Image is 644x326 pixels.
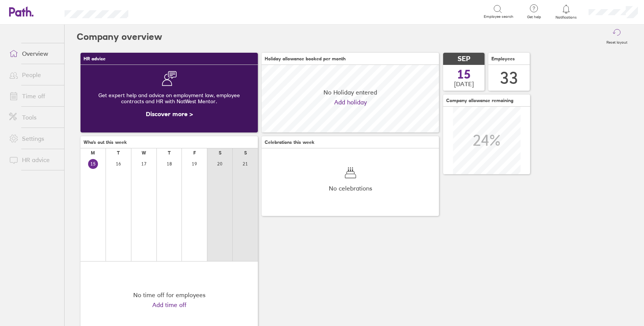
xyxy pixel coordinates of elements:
a: Add holiday [334,99,367,106]
span: Get help [522,15,546,19]
a: Add time off [152,301,186,308]
a: HR advice [3,152,64,167]
div: T [168,150,170,156]
div: Get expert help and advice on employment law, employee contracts and HR with NatWest Mentor. [87,86,252,110]
div: 33 [500,68,518,88]
a: People [3,67,64,82]
div: S [219,150,221,156]
span: Employee search [484,14,513,19]
span: Company allowance remaining [446,98,513,103]
span: 15 [457,68,471,80]
button: Reset layout [602,25,632,49]
a: Notifications [554,4,579,20]
span: No celebrations [329,185,372,192]
div: Search [149,8,168,15]
span: Employees [491,56,515,61]
div: F [193,150,196,156]
div: S [244,150,247,156]
a: Overview [3,46,64,61]
div: No time off for employees [133,291,205,298]
span: No Holiday entered [324,89,377,96]
span: Holiday allowance booked per month [265,56,346,61]
div: M [91,150,95,156]
span: Who's out this week [84,140,127,145]
a: Settings [3,131,64,146]
a: Time off [3,88,64,104]
span: SEP [458,55,470,63]
span: Celebrations this week [265,140,314,145]
div: T [117,150,120,156]
a: Tools [3,110,64,125]
span: Notifications [554,15,579,20]
span: HR advice [84,56,106,61]
span: [DATE] [454,80,474,87]
div: W [142,150,146,156]
h2: Company overview [77,25,162,49]
a: Discover more > [146,110,193,118]
label: Reset layout [602,38,632,45]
